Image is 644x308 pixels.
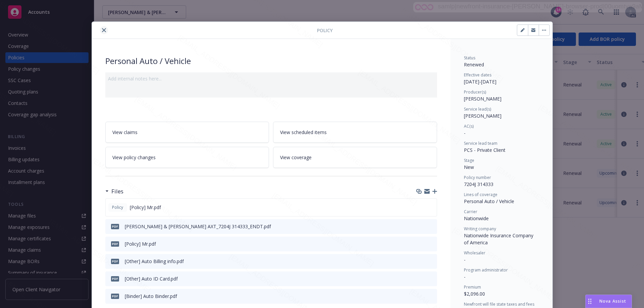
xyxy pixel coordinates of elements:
div: [Other] Auto Billing info.pdf [125,258,184,265]
span: Nova Assist [599,298,626,304]
div: [Policy] Mr.pdf [125,240,156,247]
span: New [464,164,474,170]
span: Nationwide [464,215,489,222]
a: View policy changes [105,147,269,168]
span: Wholesaler [464,250,485,256]
span: Writing company [464,226,496,232]
span: pdf [111,224,119,229]
span: View policy changes [112,154,156,161]
span: Policy number [464,175,491,181]
span: pdf [111,294,119,299]
span: [Policy] Mr.pdf [130,204,161,211]
span: - [464,256,466,263]
span: Renewed [464,61,484,68]
span: $2,096.00 [464,291,485,297]
h3: Files [111,187,123,196]
span: [PERSON_NAME] [464,96,501,102]
span: Policy [317,27,333,34]
div: [PERSON_NAME] & [PERSON_NAME] AXT_7204J 314333_ENDT.pdf [125,223,271,230]
button: close [100,26,108,34]
div: Drag to move [586,295,594,308]
span: Personal Auto / Vehicle [464,198,514,204]
span: 7204J 314333 [464,181,493,187]
span: Service lead(s) [464,106,491,112]
span: AC(s) [464,123,474,129]
span: View scheduled items [280,129,327,136]
span: PCS - Private Client [464,147,505,153]
span: Effective dates [464,72,491,78]
a: View scheduled items [273,122,437,143]
div: Personal Auto / Vehicle [105,55,437,67]
a: View coverage [273,147,437,168]
span: View claims [112,129,138,136]
span: Stage [464,158,474,164]
span: pdf [111,276,119,281]
span: [PERSON_NAME] [464,113,501,119]
div: Add internal notes here... [108,75,434,82]
div: [DATE] - [DATE] [464,72,539,85]
div: [Binder] Auto Binder.pdf [125,293,177,300]
span: Premium [464,284,481,290]
span: Producer(s) [464,89,486,95]
span: Status [464,55,475,61]
span: pdf [111,259,119,264]
span: pdf [111,241,119,246]
a: View claims [105,122,269,143]
span: Newfront will file state taxes and fees [464,301,534,307]
span: Service lead team [464,140,497,146]
div: [Other] Auto ID Card.pdf [125,275,178,282]
span: Program administrator [464,267,508,273]
span: - [464,130,466,136]
span: Carrier [464,209,477,215]
span: Lines of coverage [464,192,497,198]
span: - [464,273,466,280]
span: Nationwide Insurance Company of America [464,232,535,246]
span: View coverage [280,154,312,161]
button: Nova Assist [585,295,632,308]
div: Files [105,187,123,196]
span: Policy [111,204,124,210]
